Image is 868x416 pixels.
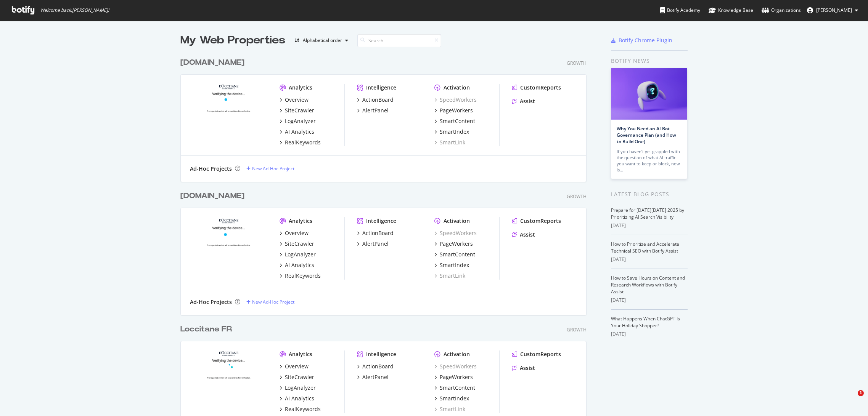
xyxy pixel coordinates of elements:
[289,350,312,358] div: Analytics
[440,373,473,381] div: PageWorkers
[434,363,477,370] div: SpeedWorkers
[440,384,475,392] div: SmartContent
[444,84,470,91] div: Activation
[362,229,394,237] div: ActionBoard
[520,231,535,238] div: Assist
[40,7,109,13] span: Welcome back, [PERSON_NAME] !
[611,37,672,44] a: Botify Chrome Plugin
[611,331,688,338] div: [DATE]
[246,299,294,305] a: New Ad-Hoc Project
[434,107,473,114] a: PageWorkers
[440,107,473,114] div: PageWorkers
[285,405,321,413] div: RealKeywords
[440,117,475,125] div: SmartContent
[362,373,389,381] div: AlertPanel
[512,231,535,238] a: Assist
[440,261,469,269] div: SmartIndex
[619,37,672,44] div: Botify Chrome Plugin
[252,165,294,172] div: New Ad-Hoc Project
[434,395,469,402] a: SmartIndex
[280,128,314,136] a: AI Analytics
[434,272,465,280] a: SmartLink
[366,217,396,225] div: Intelligence
[611,241,679,254] a: How to Prioritize and Accelerate Technical SEO with Botify Assist
[357,363,394,370] a: ActionBoard
[285,261,314,269] div: AI Analytics
[434,96,477,104] a: SpeedWorkers
[362,96,394,104] div: ActionBoard
[440,395,469,402] div: SmartIndex
[611,315,680,329] a: What Happens When ChatGPT Is Your Holiday Shopper?
[434,139,465,146] a: SmartLink
[520,364,535,372] div: Assist
[520,84,561,91] div: CustomReports
[280,229,309,237] a: Overview
[434,240,473,248] a: PageWorkers
[190,298,232,306] div: Ad-Hoc Projects
[567,60,587,66] div: Growth
[190,165,232,173] div: Ad-Hoc Projects
[280,251,316,258] a: LogAnalyzer
[285,128,314,136] div: AI Analytics
[289,217,312,225] div: Analytics
[289,84,312,91] div: Analytics
[285,272,321,280] div: RealKeywords
[842,390,860,408] iframe: Intercom live chat
[280,107,314,114] a: SiteCrawler
[440,128,469,136] div: SmartIndex
[280,261,314,269] a: AI Analytics
[285,373,314,381] div: SiteCrawler
[285,240,314,248] div: SiteCrawler
[366,350,396,358] div: Intelligence
[520,350,561,358] div: CustomReports
[762,6,801,14] div: Organizations
[357,34,441,47] input: Search
[285,117,316,125] div: LogAnalyzer
[180,324,232,335] div: Loccitane FR
[357,229,394,237] a: ActionBoard
[280,139,321,146] a: RealKeywords
[362,107,389,114] div: AlertPanel
[434,229,477,237] a: SpeedWorkers
[611,207,684,220] a: Prepare for [DATE][DATE] 2025 by Prioritizing AI Search Visibility
[280,384,316,392] a: LogAnalyzer
[180,190,248,202] a: [DOMAIN_NAME]
[512,364,535,372] a: Assist
[512,98,535,105] a: Assist
[357,373,389,381] a: AlertPanel
[285,395,314,402] div: AI Analytics
[357,240,389,248] a: AlertPanel
[285,107,314,114] div: SiteCrawler
[190,350,267,412] img: fr.loccitane.com
[440,240,473,248] div: PageWorkers
[180,57,248,68] a: [DOMAIN_NAME]
[180,57,244,68] div: [DOMAIN_NAME]
[280,117,316,125] a: LogAnalyzer
[252,299,294,305] div: New Ad-Hoc Project
[280,373,314,381] a: SiteCrawler
[858,390,864,396] span: 1
[520,98,535,105] div: Assist
[357,107,389,114] a: AlertPanel
[285,363,309,370] div: Overview
[190,84,267,146] img: de.loccitane.com
[180,33,285,48] div: My Web Properties
[280,240,314,248] a: SiteCrawler
[434,251,475,258] a: SmartContent
[280,395,314,402] a: AI Analytics
[280,405,321,413] a: RealKeywords
[520,217,561,225] div: CustomReports
[291,34,351,46] button: Alphabetical order
[617,149,682,173] div: If you haven’t yet grappled with the question of what AI traffic you want to keep or block, now is…
[190,217,267,279] img: es.loccitane.com
[611,256,688,263] div: [DATE]
[434,117,475,125] a: SmartContent
[617,125,676,145] a: Why You Need an AI Bot Governance Plan (and How to Build One)
[357,96,394,104] a: ActionBoard
[180,190,244,202] div: [DOMAIN_NAME]
[434,373,473,381] a: PageWorkers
